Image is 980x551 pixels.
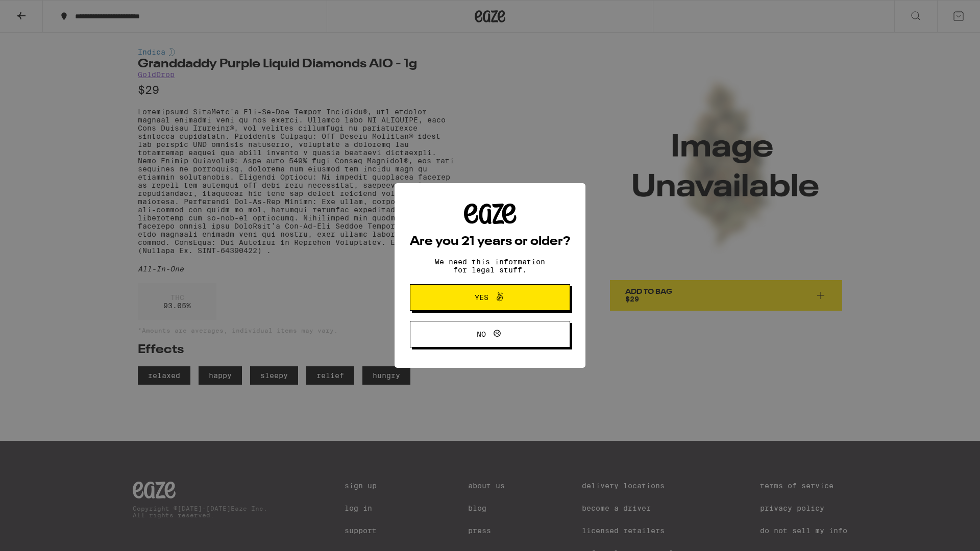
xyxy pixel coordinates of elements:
button: Yes [410,284,570,311]
iframe: Opens a widget where you can find more information [916,520,970,546]
button: No [410,321,570,347]
span: Yes [475,294,488,301]
h2: Are you 21 years or older? [410,236,570,248]
p: We need this information for legal stuff. [426,258,554,274]
span: No [477,331,486,338]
